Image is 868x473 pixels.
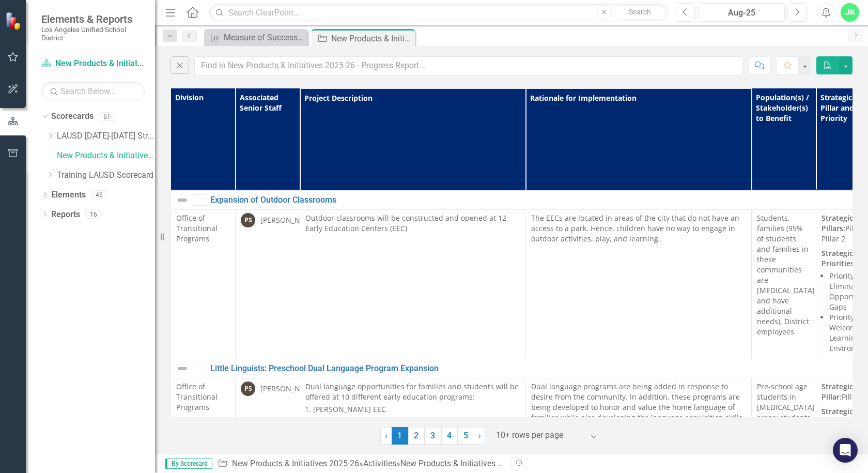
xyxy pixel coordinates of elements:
[478,431,481,440] span: ›
[99,112,115,121] div: 61
[363,459,396,468] a: Activities
[305,213,520,234] p: Outdoor classrooms will be constructed and opened at 12 Early Education Centers (EEC)
[241,382,255,396] div: PS
[313,415,520,425] li: Fair EEC
[841,3,859,22] button: JK
[757,382,815,464] span: Pre-school age students in [MEDICAL_DATA] areas; students in feeder pattern for the early educati...
[441,427,458,445] a: 4
[757,213,815,337] span: Students, families (95% of students and families in these communities are [MEDICAL_DATA] and have...
[207,31,305,44] a: Measure of Success - Scorecard Report
[260,215,318,225] div: [PERSON_NAME]
[313,404,520,415] li: [PERSON_NAME] EEC
[51,209,80,221] a: Reports
[194,56,743,75] input: Find in New Products & Initiatives 2025-26 - Progress Report...
[232,459,359,468] a: New Products & Initiatives 2025-26
[385,431,388,440] span: ‹
[331,32,412,45] div: New Products & Initiatives 2025-26 - Progress Report
[400,459,592,468] div: New Products & Initiatives 2025-26 - Progress Report
[241,213,255,227] div: PS
[392,427,408,445] span: 1
[57,150,155,162] a: New Products & Initiatives 2025-26
[57,130,155,142] a: LAUSD [DATE]-[DATE] Strategic Plan
[531,382,742,433] span: Dual language programs are being added in response to desire from the community. In addition, the...
[614,5,665,20] button: Search
[425,427,441,445] a: 3
[305,382,520,402] p: Dual language opportunities for families and students will be offered at 10 different early educa...
[176,362,189,375] img: Not Defined
[91,190,107,199] div: 46
[5,11,23,29] img: ClearPoint Strategy
[408,427,425,445] a: 2
[176,382,218,412] span: Office of Transitional Programs
[51,189,86,201] a: Elements
[458,427,474,445] a: 5
[209,4,668,22] input: Search ClearPoint...
[702,7,781,19] div: Aug-25
[41,13,145,25] span: Elements & Reports
[51,111,94,123] a: Scorecards
[41,82,145,100] input: Search Below...
[176,213,218,243] span: Office of Transitional Programs
[698,3,785,22] button: Aug-25
[531,213,739,243] span: The EECs are located in areas of the city that do not have an access to a park. Hence, children h...
[57,170,155,181] a: Training LAUSD Scorecard
[165,459,212,469] span: By Scorecard
[224,31,305,44] div: Measure of Success - Scorecard Report
[176,194,189,206] img: Not Defined
[218,458,504,470] div: » »
[41,25,145,42] small: Los Angeles Unified School District
[629,8,651,16] span: Search
[260,384,318,394] div: [PERSON_NAME]
[833,438,858,463] div: Open Intercom Messenger
[85,210,102,219] div: 16
[41,58,145,70] a: New Products & Initiatives 2025-26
